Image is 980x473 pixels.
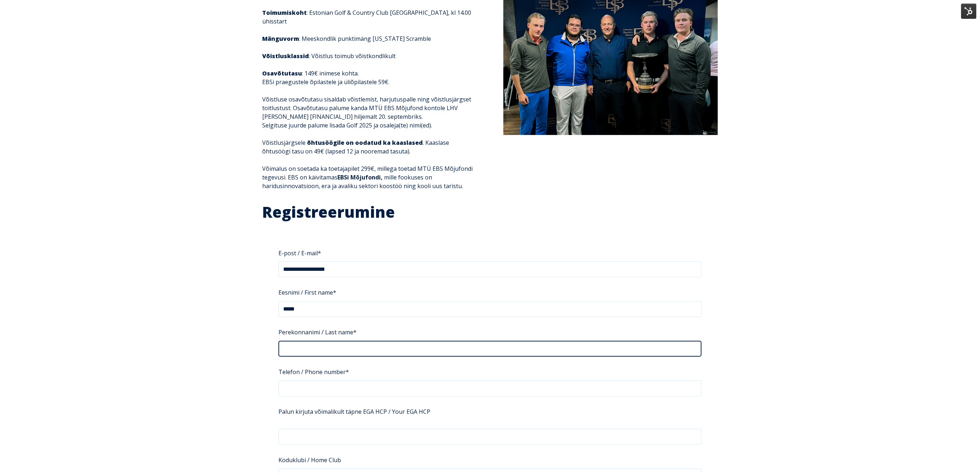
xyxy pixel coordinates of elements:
[278,407,702,416] p: Palun kirjuta võimalikult täpne EGA HCP / Your EGA HCP
[262,69,477,86] p: : 149€ inimese kohta. EBSi praegustele õpilastele ja üliõpilastele 59€.
[262,52,477,60] p: : Võistlus toimub võistkondlikult
[278,454,341,466] span: Koduklubi / Home Club
[262,35,299,43] strong: Mänguvorm
[262,138,477,156] p: Võistlusjärgsele . Kaaslase õhtusöögi tasu on 49€ (lapsed 12 ja nooremad tasuta).
[262,164,477,190] p: Võimalus on soetada ka toetajapilet 299€, millega toetad MTÜ EBS Mõjufondi tegevusi. EBS on käivi...
[278,247,318,259] span: E-post / E-mail
[337,173,383,181] a: EBSi Mõjufondi,
[262,95,477,130] p: Võistluse osavõtutasu sisaldab võistlemist, harjutuspalle ning võistlusjärgset toitlustust. Osavõ...
[307,139,423,147] strong: õhtusöögile on oodatud ka kaaslased
[278,326,353,338] span: Perekonnanimi / Last name
[262,203,718,222] h2: Registreerumine
[262,69,302,77] strong: Osavõtutasu
[262,52,309,60] strong: Võistlusklassid
[262,34,477,43] p: : Meeskondlik punktimäng [US_STATE] Scramble
[278,286,333,299] span: Eesnimi / First name
[262,9,307,17] strong: Toimumiskoht
[262,8,477,26] p: : Estonian Golf & Country Club [GEOGRAPHIC_DATA], kl 14.00 ühisstart
[278,366,346,378] span: Telefon / Phone number
[961,4,976,19] img: HubSpot Tools Menu Toggle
